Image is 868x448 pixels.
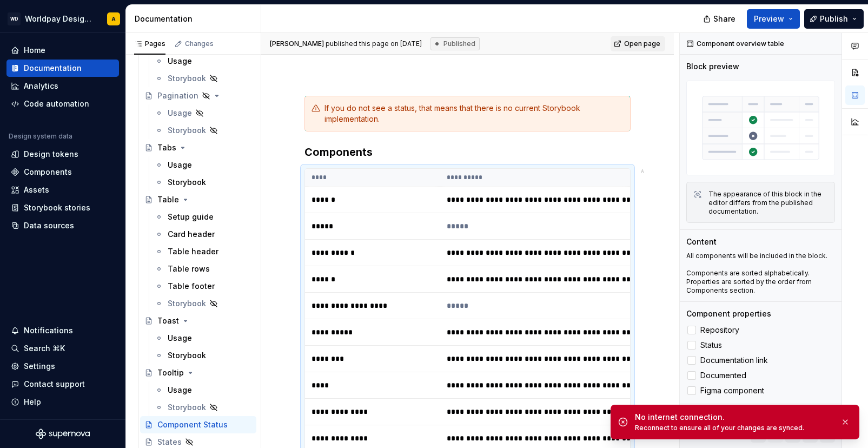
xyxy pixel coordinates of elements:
a: Tooltip [140,364,256,381]
button: Notifications [6,322,119,339]
div: Settings [24,361,55,372]
div: Search ⌘K [24,343,65,354]
div: A [111,15,116,23]
div: Analytics [24,81,58,91]
div: Table header [168,246,218,257]
span: published this page on [DATE] [270,39,422,48]
div: A [641,167,644,176]
a: Storybook stories [6,199,119,216]
div: Table footer [168,281,215,292]
a: Tabs [140,139,256,156]
a: Table rows [150,260,256,278]
div: Reconnect to ensure all of your changes are synced. [635,424,832,432]
span: Repository [700,326,739,334]
div: Usage [168,108,192,118]
div: Home [24,45,45,56]
a: Usage [150,330,256,347]
div: Content [686,236,717,247]
button: Help [6,393,119,411]
div: Components [24,167,72,177]
svg: Supernova Logo [36,429,90,439]
a: Code automation [6,95,119,113]
div: Design system data [9,132,72,141]
div: Storybook [168,350,206,361]
div: Pages [134,39,165,48]
h3: Components [304,144,631,160]
div: Code automation [24,98,89,109]
a: Usage [150,52,256,70]
div: Storybook [168,177,206,188]
a: Storybook [150,347,256,364]
button: Contact support [6,375,119,393]
div: WD [8,12,21,25]
p: Components are sorted alphabetically. Properties are sorted by the order from Components section. [686,269,835,295]
div: Component Status [157,419,228,430]
div: Storybook [168,125,206,136]
div: Design tokens [24,149,78,160]
span: Figma component [700,386,764,395]
a: Component Status [140,416,256,433]
a: Card header [150,226,256,243]
div: Data sources [24,220,74,231]
a: Storybook [150,70,256,87]
a: Documentation [6,60,119,77]
div: Storybook [168,402,206,413]
p: All components will be included in the block. [686,252,835,260]
span: Open page [624,39,660,48]
div: Table [157,194,179,205]
div: Card header [168,229,215,240]
div: Worldpay Design System [25,14,94,24]
a: Analytics [6,77,119,95]
div: Storybook stories [24,202,90,213]
a: Table [140,191,256,208]
button: WDWorldpay Design SystemA [2,7,123,30]
div: States [157,437,182,447]
div: Notifications [24,325,73,336]
a: Settings [6,358,119,375]
div: Tabs [157,142,176,153]
a: Components [6,163,119,181]
div: Published [430,37,480,50]
div: Block preview [686,61,739,72]
div: Changes [185,39,214,48]
div: Documentation [135,14,256,24]
div: Assets [24,185,49,195]
div: Usage [168,160,192,170]
div: The appearance of this block in the editor differs from the published documentation. [708,190,828,216]
a: Toast [140,312,256,330]
div: Help [24,397,41,407]
a: Setup guide [150,208,256,226]
div: Toast [157,315,179,326]
a: Data sources [6,217,119,234]
div: No internet connection. [635,412,832,423]
a: Storybook [150,174,256,191]
a: Table header [150,243,256,260]
div: Contact support [24,379,85,390]
div: Storybook [168,73,206,84]
a: Home [6,42,119,59]
span: Share [713,14,736,24]
div: Pagination [157,90,198,101]
div: If you do not see a status, that means that there is no current Storybook implementation. [324,103,624,124]
span: [PERSON_NAME] [270,39,324,48]
button: Publish [804,9,864,29]
div: Component properties [686,308,771,319]
a: Usage [150,381,256,399]
div: Tooltip [157,367,184,378]
span: Status [700,341,722,350]
a: Storybook [150,295,256,312]
span: Publish [820,14,848,24]
a: Design tokens [6,146,119,163]
div: Setup guide [168,212,214,222]
a: Usage [150,156,256,174]
a: Usage [150,104,256,122]
span: Preview [754,14,784,24]
a: Assets [6,181,119,199]
a: Pagination [140,87,256,104]
button: Search ⌘K [6,340,119,357]
a: Table footer [150,278,256,295]
a: Storybook [150,122,256,139]
button: Share [698,9,743,29]
span: Documented [700,371,746,380]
